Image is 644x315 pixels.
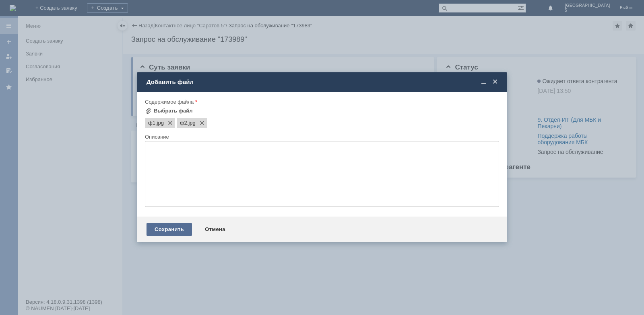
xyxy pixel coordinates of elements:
span: ф1.jpg [155,120,164,126]
span: Свернуть (Ctrl + M) [480,78,488,86]
span: ф1.jpg [148,120,155,126]
div: Выбрать файл [154,108,193,114]
div: Описание [145,134,497,139]
div: Добавить файл [147,78,499,86]
span: ф2.jpg [180,120,187,126]
span: Закрыть [491,78,499,86]
div: Содержимое файла [145,99,497,104]
span: ф2.jpg [187,120,196,126]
